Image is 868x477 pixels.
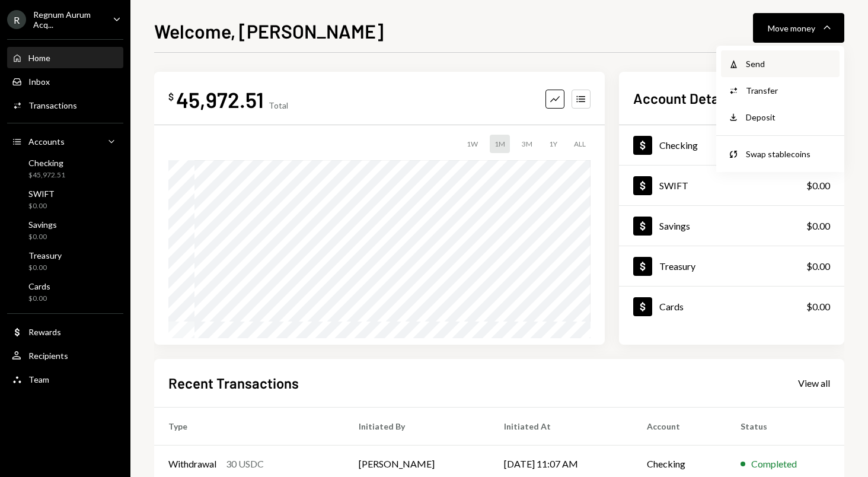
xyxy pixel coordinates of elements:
[7,321,123,342] a: Rewards
[7,10,26,29] div: R
[798,376,830,389] a: View all
[226,457,264,471] div: 30 USDC
[619,206,844,246] a: Savings$0.00
[28,351,68,361] div: Recipients
[28,77,50,87] div: Inbox
[28,220,57,230] div: Savings
[7,71,123,92] a: Inbox
[746,58,832,70] div: Send
[806,300,830,314] div: $0.00
[28,294,50,304] div: $0.00
[569,135,591,153] div: ALL
[490,135,510,153] div: 1M
[806,179,830,193] div: $0.00
[746,148,832,160] div: Swap stablecoins
[7,247,123,275] a: Treasury$0.00
[7,131,123,152] a: Accounts
[269,100,288,110] div: Total
[28,250,62,260] div: Treasury
[753,13,844,43] button: Move money
[7,345,123,366] a: Recipients
[28,136,65,147] div: Accounts
[168,457,216,471] div: Withdrawal
[168,91,174,103] div: $
[746,84,832,97] div: Transfer
[28,232,57,242] div: $0.00
[7,185,123,214] a: SWIFT$0.00
[619,246,844,286] a: Treasury$0.00
[33,9,103,30] div: Regnum Aurum Acq...
[659,301,684,312] div: Cards
[28,53,50,63] div: Home
[619,166,844,205] a: SWIFT$0.00
[517,135,537,153] div: 3M
[7,278,123,306] a: Cards$0.00
[490,407,633,445] th: Initiated At
[154,407,344,445] th: Type
[7,368,123,390] a: Team
[544,135,562,153] div: 1Y
[633,88,733,108] h2: Account Details
[659,139,698,151] div: Checking
[7,47,123,68] a: Home
[633,407,726,445] th: Account
[619,125,844,165] a: Checking$45,972.51
[154,19,384,43] h1: Welcome, [PERSON_NAME]
[659,180,688,191] div: SWIFT
[28,374,49,384] div: Team
[28,201,55,211] div: $0.00
[806,259,830,274] div: $0.00
[7,216,123,244] a: Savings$0.00
[28,189,55,199] div: SWIFT
[344,407,490,445] th: Initiated By
[28,281,50,291] div: Cards
[806,219,830,233] div: $0.00
[751,457,797,471] div: Completed
[659,220,690,231] div: Savings
[168,373,299,393] h2: Recent Transactions
[28,100,77,110] div: Transactions
[462,135,483,153] div: 1W
[28,263,62,273] div: $0.00
[746,111,832,123] div: Deposit
[726,407,844,445] th: Status
[768,22,815,34] div: Move money
[7,154,123,183] a: Checking$45,972.51
[28,158,65,168] div: Checking
[619,287,844,326] a: Cards$0.00
[176,86,264,113] div: 45,972.51
[659,260,695,272] div: Treasury
[28,327,61,337] div: Rewards
[798,377,830,389] div: View all
[7,94,123,116] a: Transactions
[28,170,65,180] div: $45,972.51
